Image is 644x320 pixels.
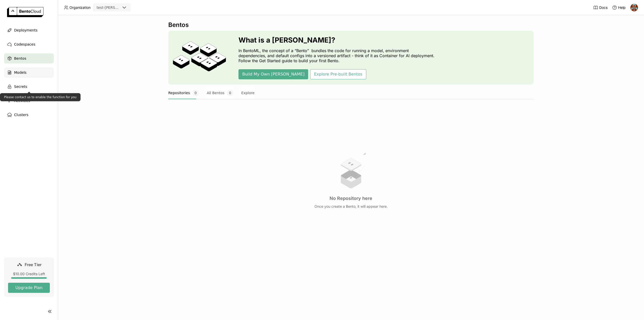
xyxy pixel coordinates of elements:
img: Pablo Salanova [630,4,638,11]
a: Docs [593,5,608,10]
span: Help [618,5,626,10]
button: Explore [241,87,255,99]
button: Repositories [168,87,199,99]
a: Models [4,67,54,78]
a: Deployments [4,25,54,35]
h3: What is a [PERSON_NAME]? [238,36,437,44]
button: All Bentos [207,87,233,99]
span: 0 [227,90,233,96]
a: Free Tier$10.00 Credits LeftUpgrade Plan [4,258,54,297]
a: Secrets [4,82,54,92]
span: Bentos [14,55,26,61]
p: Once you create a Bento, it will appear here. [314,204,388,209]
div: test-[PERSON_NAME] [97,5,120,10]
img: cover onboarding [172,41,226,74]
a: Codespaces [4,39,54,49]
p: In BentoML, the concept of a “Bento” bundles the code for running a model, environment dependenci... [238,48,437,63]
img: logo [7,7,44,17]
a: Clusters [4,110,54,120]
a: Bentos [4,53,54,63]
span: Free Tier [25,262,42,267]
button: Upgrade Plan [8,283,50,293]
h3: No Repository here [330,196,372,201]
span: Secrets [14,84,27,90]
span: Organization [69,5,91,10]
div: Help [612,5,626,10]
button: Explore Pre-built Bentos [310,69,366,79]
span: Models [14,69,26,76]
span: Codespaces [14,41,35,47]
div: Bentos [168,21,534,29]
input: Selected test-pablo. [121,5,121,10]
span: Clusters [14,112,28,118]
img: no results [332,152,370,190]
span: 0 [192,90,199,96]
span: Docs [599,5,608,10]
span: Deployments [14,27,37,33]
div: $10.00 Credits Left [8,272,50,276]
button: Build My Own [PERSON_NAME] [238,69,308,79]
